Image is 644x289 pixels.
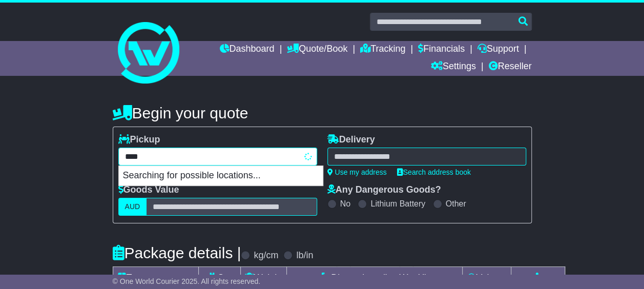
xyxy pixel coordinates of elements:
a: Settings [431,58,476,76]
label: lb/in [296,250,313,261]
label: AUD [118,198,147,216]
label: kg/cm [254,250,278,261]
a: Financials [418,41,465,58]
label: Pickup [118,134,160,146]
a: Support [477,41,519,58]
a: Search address book [397,168,471,176]
label: Any Dangerous Goods? [327,184,441,196]
span: © One World Courier 2025. All rights reserved. [113,277,261,285]
a: Use my address [327,168,387,176]
a: Quote/Book [287,41,347,58]
label: No [340,199,350,209]
label: Lithium Battery [370,199,425,209]
typeahead: Please provide city [118,148,317,166]
a: Dashboard [219,41,274,58]
label: Delivery [327,134,375,146]
a: Tracking [360,41,405,58]
label: Other [446,199,466,209]
label: Goods Value [118,184,179,196]
a: Reseller [488,58,531,76]
h4: Package details | [113,244,241,261]
p: Searching for possible locations... [119,166,323,185]
h4: Begin your quote [113,105,532,121]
